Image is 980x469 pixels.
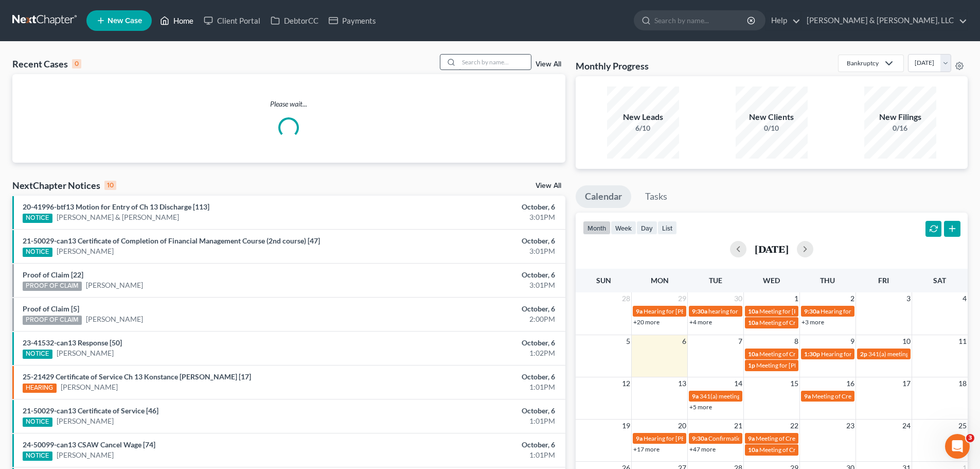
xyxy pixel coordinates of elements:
[901,335,912,348] span: 10
[384,338,555,348] div: October, 6
[636,435,643,442] span: 9a
[23,304,79,313] a: Proof of Claim [5]
[759,307,895,315] span: Meeting for [PERSON_NAME] & [PERSON_NAME]
[384,450,555,460] div: 1:01PM
[12,99,565,109] p: Please wait...
[801,318,824,326] a: +3 more
[536,182,561,189] a: View All
[677,377,687,390] span: 13
[86,280,143,290] a: [PERSON_NAME]
[104,181,116,190] div: 10
[763,276,780,285] span: Wed
[607,123,679,133] div: 6/10
[23,350,52,359] div: NOTICE
[766,11,800,30] a: Help
[57,246,114,256] a: [PERSON_NAME]
[57,450,114,460] a: [PERSON_NAME]
[801,11,967,30] a: [PERSON_NAME] & [PERSON_NAME], LLC
[57,212,179,222] a: [PERSON_NAME] & [PERSON_NAME]
[864,123,936,133] div: 0/16
[23,440,155,449] a: 24-50099-can13 CSAW Cancel Wage [74]
[933,276,946,285] span: Sat
[759,350,928,358] span: Meeting of Creditors for [PERSON_NAME] & [PERSON_NAME]
[708,435,826,442] span: Confirmation Hearing for [PERSON_NAME]
[957,335,968,348] span: 11
[621,420,631,432] span: 19
[625,335,631,348] span: 5
[748,319,758,326] span: 10a
[755,244,789,254] h2: [DATE]
[23,282,82,291] div: PROOF OF CLAIM
[845,420,856,432] span: 23
[636,185,676,208] a: Tasks
[636,307,643,315] span: 9a
[459,55,531,70] input: Search by name...
[384,280,555,290] div: 3:01PM
[108,17,142,25] span: New Case
[384,348,555,358] div: 1:02PM
[384,440,555,450] div: October, 6
[657,221,677,235] button: list
[621,377,631,390] span: 12
[677,292,687,305] span: 29
[689,445,716,453] a: +47 more
[748,435,755,442] span: 9a
[621,292,631,305] span: 28
[878,276,889,285] span: Fri
[957,377,968,390] span: 18
[633,445,660,453] a: +17 more
[23,248,52,257] div: NOTICE
[709,276,722,285] span: Tue
[576,60,649,72] h3: Monthly Progress
[583,221,611,235] button: month
[864,111,936,123] div: New Filings
[692,435,707,442] span: 9:30a
[689,318,712,326] a: +4 more
[692,392,699,400] span: 9a
[23,451,52,461] div: NOTICE
[860,350,867,358] span: 2p
[384,382,555,392] div: 1:01PM
[748,307,758,315] span: 10a
[820,276,835,285] span: Thu
[689,403,712,411] a: +5 more
[957,420,968,432] span: 25
[692,307,707,315] span: 9:30a
[384,304,555,314] div: October, 6
[12,58,81,70] div: Recent Cases
[12,179,116,192] div: NextChapter Notices
[654,11,749,30] input: Search by name...
[633,318,660,326] a: +20 more
[57,348,114,358] a: [PERSON_NAME]
[789,377,799,390] span: 15
[636,221,657,235] button: day
[789,420,799,432] span: 22
[23,236,320,245] a: 21-50029-can13 Certificate of Completion of Financial Management Course (2nd course) [47]
[384,212,555,222] div: 3:01PM
[945,434,970,459] iframe: Intercom live chat
[61,382,118,392] a: [PERSON_NAME]
[748,446,758,454] span: 10a
[821,307,901,315] span: Hearing for [PERSON_NAME]
[324,11,381,30] a: Payments
[651,276,669,285] span: Mon
[611,221,636,235] button: week
[733,292,743,305] span: 30
[847,59,879,67] div: Bankruptcy
[748,361,755,369] span: 1p
[23,202,209,211] a: 20-41996-btf13 Motion for Entry of Ch 13 Discharge [113]
[804,307,819,315] span: 9:30a
[384,372,555,382] div: October, 6
[23,338,122,347] a: 23-41532-can13 Response [50]
[793,335,799,348] span: 8
[733,420,743,432] span: 21
[681,335,687,348] span: 6
[901,377,912,390] span: 17
[23,418,52,427] div: NOTICE
[23,406,158,415] a: 21-50029-can13 Certificate of Service [46]
[737,335,743,348] span: 7
[905,292,912,305] span: 3
[677,420,687,432] span: 20
[845,377,856,390] span: 16
[644,435,724,442] span: Hearing for [PERSON_NAME]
